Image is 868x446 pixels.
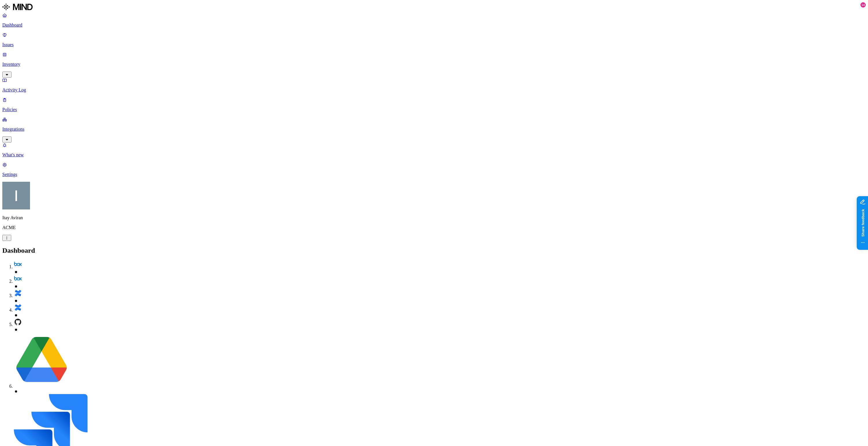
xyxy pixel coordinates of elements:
img: google-drive.svg [14,332,69,388]
a: Issues [2,32,866,47]
p: ACME [2,225,866,230]
a: What's new [2,143,866,158]
a: Settings [2,162,866,177]
a: Policies [2,97,866,112]
p: Inventory [2,62,866,67]
p: Issues [2,42,866,47]
img: confluence.svg [14,289,22,297]
img: github.svg [14,318,22,326]
a: Activity Log [2,78,866,93]
h2: Dashboard [2,247,866,254]
p: Integrations [2,127,866,132]
p: Settings [2,172,866,177]
p: What's new [2,152,866,158]
a: MIND [2,2,866,13]
p: Dashboard [2,23,866,28]
img: box.svg [14,275,22,283]
img: box.svg [14,260,22,268]
p: Policies [2,107,866,112]
a: Inventory [2,52,866,77]
div: 14 [860,2,866,8]
img: confluence.svg [14,303,22,312]
img: MIND [2,2,33,12]
p: Activity Log [2,87,866,93]
img: Itay Aviran [2,182,30,209]
a: Dashboard [2,13,866,28]
a: Integrations [2,117,866,142]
